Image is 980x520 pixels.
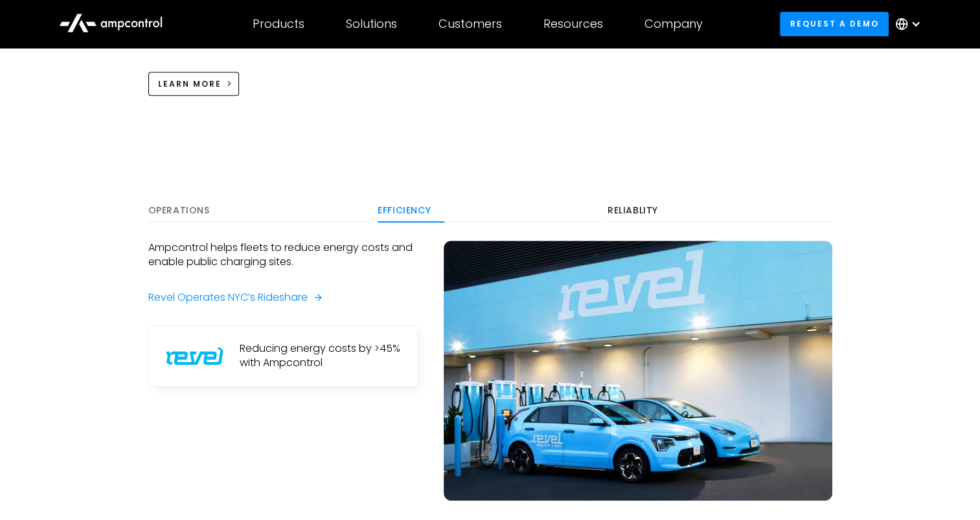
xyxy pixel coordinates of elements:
div: Learn more [158,78,222,90]
div: Solutions [346,17,397,31]
div: Resources [543,17,603,31]
div: Reliablity [608,205,832,217]
div: Operations [148,205,373,217]
div: Reducing energy costs by >45% with Ampcontrol [240,341,402,371]
a: Request a demo [780,12,889,36]
a: Revel Operates NYC’s Rideshare [148,290,418,305]
img: Revel Logo [165,347,225,365]
div: Products [253,17,304,31]
a: Learn more [148,72,240,96]
div: Revel Operates NYC’s Rideshare [148,290,308,305]
p: Ampcontrol helps fleets to reduce energy costs and enable public charging sites. [148,241,418,270]
div: Customers [439,17,502,31]
div: Company [644,17,703,31]
div: Efficiency [378,205,602,217]
img: Demo EV ride share vehicles in a Revel event booth [444,241,832,501]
